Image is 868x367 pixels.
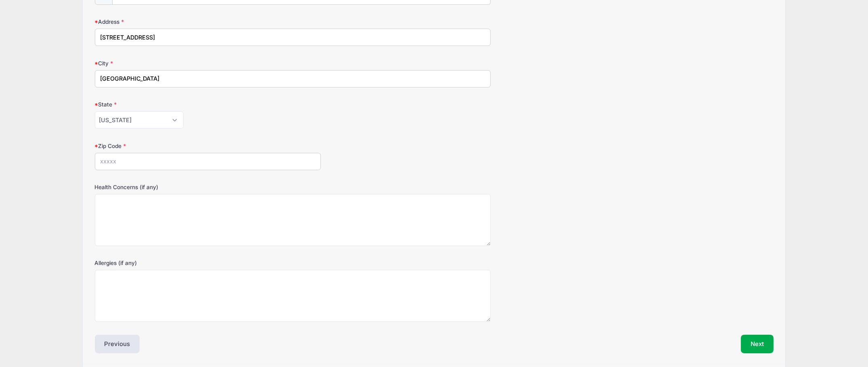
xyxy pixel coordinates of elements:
button: Next [741,335,774,353]
label: City [95,59,321,67]
label: Zip Code [95,142,321,150]
input: xxxxx [95,153,321,170]
label: State [95,100,321,108]
label: Allergies (if any) [95,259,321,267]
button: Previous [95,335,140,353]
label: Health Concerns (if any) [95,183,321,191]
label: Address [95,18,321,26]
